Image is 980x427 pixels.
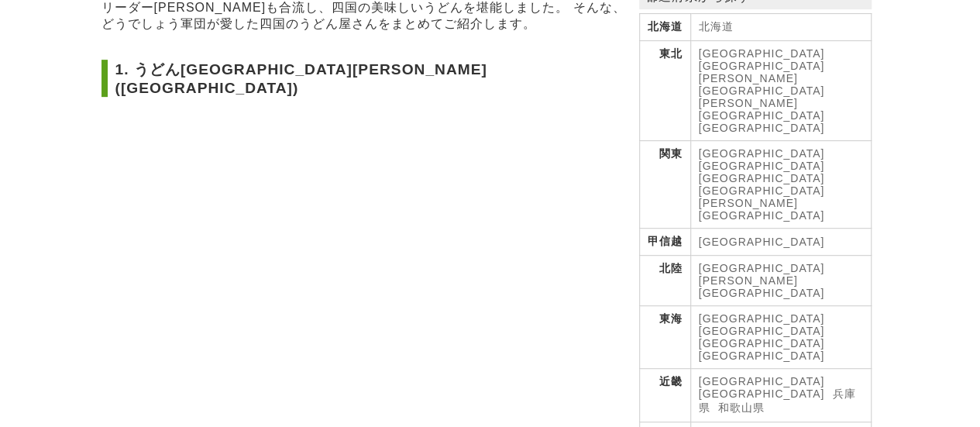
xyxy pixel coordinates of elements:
a: [PERSON_NAME] [699,197,798,209]
a: [GEOGRAPHIC_DATA] [699,160,825,172]
h2: 1. うどん[GEOGRAPHIC_DATA][PERSON_NAME] ([GEOGRAPHIC_DATA]) [101,60,631,97]
th: 関東 [639,141,690,229]
a: [GEOGRAPHIC_DATA] [699,184,825,197]
a: [GEOGRAPHIC_DATA] [699,236,825,248]
th: 北海道 [639,14,690,41]
th: 東北 [639,41,690,141]
a: [GEOGRAPHIC_DATA] [699,262,825,274]
a: [GEOGRAPHIC_DATA] [699,47,825,60]
a: [PERSON_NAME][GEOGRAPHIC_DATA] [699,274,825,299]
a: [GEOGRAPHIC_DATA] [699,325,825,337]
a: [PERSON_NAME][GEOGRAPHIC_DATA] [699,97,825,122]
a: [GEOGRAPHIC_DATA] [699,147,825,160]
a: [GEOGRAPHIC_DATA] [699,312,825,325]
a: 北海道 [699,20,734,33]
a: 和歌山県 [718,401,765,414]
a: [GEOGRAPHIC_DATA] [699,350,825,362]
th: 北陸 [639,256,690,306]
th: 東海 [639,306,690,369]
th: 甲信越 [639,229,690,256]
th: 近畿 [639,369,690,422]
a: [GEOGRAPHIC_DATA] [699,337,825,350]
a: [PERSON_NAME][GEOGRAPHIC_DATA] [699,72,825,97]
a: [GEOGRAPHIC_DATA] [699,122,825,134]
a: [GEOGRAPHIC_DATA] [699,209,825,222]
a: [GEOGRAPHIC_DATA] [699,375,825,387]
a: [GEOGRAPHIC_DATA] [699,387,825,400]
a: [GEOGRAPHIC_DATA] [699,60,825,72]
a: [GEOGRAPHIC_DATA] [699,172,825,184]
